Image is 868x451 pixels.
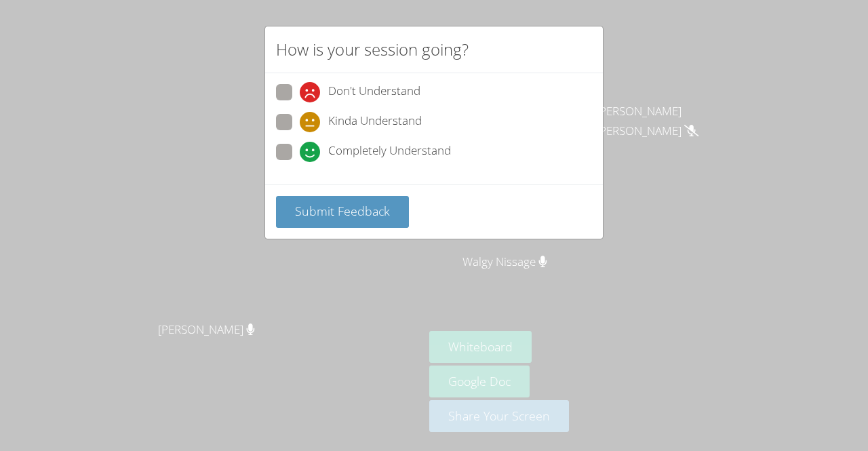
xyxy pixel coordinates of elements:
[295,203,390,219] span: Submit Feedback
[276,196,409,228] button: Submit Feedback
[328,82,420,102] span: Don't Understand
[276,37,469,62] h2: How is your session going?
[328,142,451,162] span: Completely Understand
[328,112,422,132] span: Kinda Understand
